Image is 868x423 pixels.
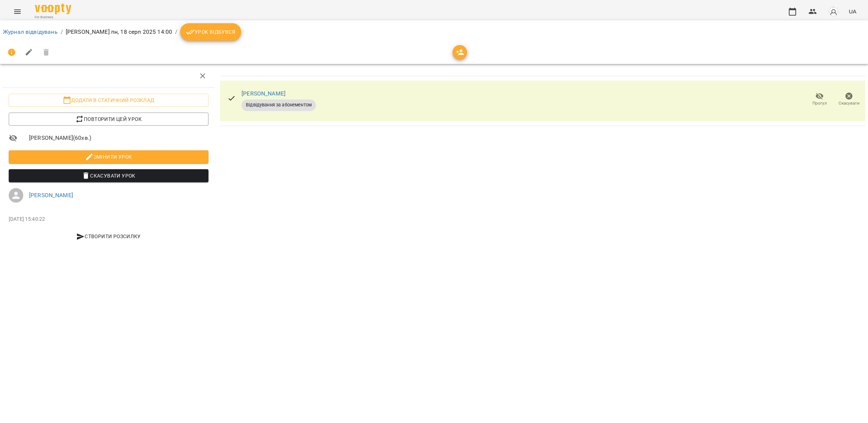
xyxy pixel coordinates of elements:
span: Змінити урок [15,152,203,161]
button: Створити розсилку [9,230,208,243]
span: Створити розсилку [12,232,206,241]
button: Змінити урок [9,150,208,163]
button: UA [846,5,859,18]
p: [DATE] 15:40:22 [9,216,208,223]
button: Урок відбувся [180,23,241,41]
nav: breadcrumb [3,23,865,41]
button: Menu [9,3,26,20]
span: [PERSON_NAME] ( 60 хв. ) [29,134,208,142]
span: UA [849,8,856,15]
img: Voopty Logo [35,4,71,14]
span: Скасувати Урок [15,171,203,180]
li: / [175,28,177,36]
span: Повторити цей урок [15,115,203,123]
img: avatar_s.png [828,7,839,17]
span: Додати в статичний розклад [15,96,203,105]
span: Скасувати [839,100,860,106]
a: [PERSON_NAME] [29,192,73,199]
span: Відвідування за абонементом [242,102,316,108]
span: Прогул [812,100,827,106]
button: Додати в статичний розклад [9,94,208,107]
button: Скасувати Урок [9,169,208,182]
button: Прогул [805,89,834,110]
p: [PERSON_NAME] пн, 18 серп 2025 14:00 [66,28,172,36]
button: Повторити цей урок [9,113,208,126]
a: [PERSON_NAME] [242,90,285,97]
li: / [61,28,63,36]
button: Скасувати [834,89,864,110]
span: For Business [35,15,71,20]
a: Журнал відвідувань [3,28,58,35]
span: Урок відбувся [186,28,235,36]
